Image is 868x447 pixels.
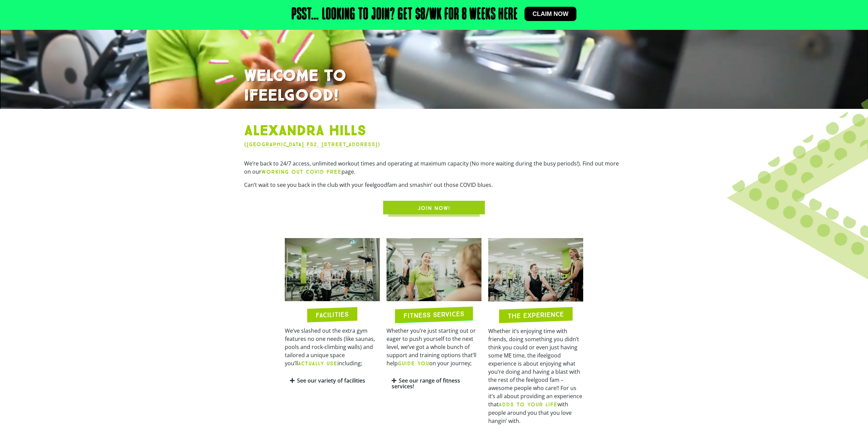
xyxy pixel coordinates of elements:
h2: Psst… Looking to join? Get $8/wk for 8 weeks here [292,7,518,23]
h2: FITNESS SERVICES [403,310,464,319]
h1: WELCOME TO IFEELGOOD! [244,66,624,105]
strong: ADDS TO YOUR LIFE [499,401,557,408]
a: Claim now [525,7,577,21]
p: We’ve slashed out the extra gym features no one needs (like saunas, pools and rock-climbing walls... [285,327,380,368]
h2: FACILITIES [316,311,349,319]
p: Whether you’re just starting out or eager to push yourself to the next level, we’ve got a whole b... [387,327,481,368]
span: JOIN NOW! [418,204,450,212]
div: Whether it’s enjoying time with friends, doing something you didn’t think you could or even just ... [488,327,583,425]
span: Claim now [533,11,569,17]
a: WORKING OUT COVID FREE [261,168,341,175]
h1: Alexandra Hills [244,122,624,140]
b: WORKING OUT COVID FREE [261,169,341,175]
a: See our variety of facilities [297,377,365,384]
a: JOIN NOW! [383,201,485,214]
a: See our range of fitness services! [392,377,460,390]
a: ([GEOGRAPHIC_DATA] FS2, [STREET_ADDRESS]) [244,141,380,148]
b: ACTUALLY USE [298,360,337,367]
h2: THE EXPERIENCE [508,311,564,319]
div: See our variety of facilities [285,373,380,389]
p: Can’t wait to see you back in the club with your feelgoodfam and smashin’ out those COVID blues. [244,181,624,189]
b: GUIDE YOU [398,360,429,367]
p: We’re back to 24/7 access, unlimited workout times and operating at maximum capacity (No more wai... [244,159,624,176]
div: See our range of fitness services! [387,373,481,394]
